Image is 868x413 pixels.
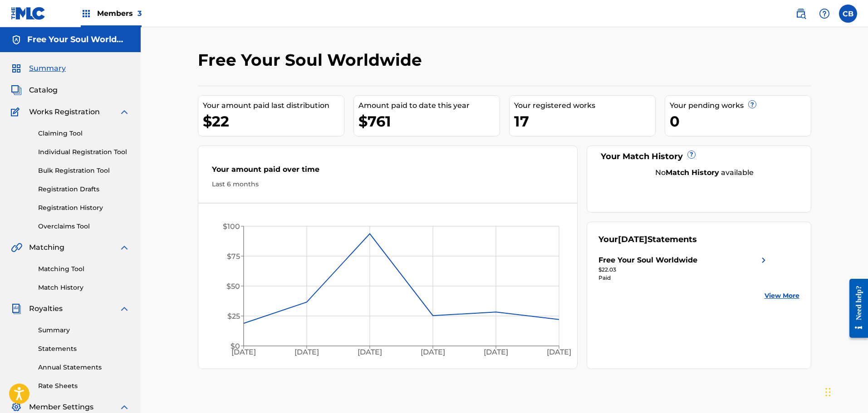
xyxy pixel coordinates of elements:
tspan: $75 [226,252,240,261]
img: expand [119,242,130,253]
div: $22 [203,111,344,131]
img: Royalties [11,303,22,314]
span: Summary [29,63,66,74]
a: Rate Sheets [38,381,130,391]
div: $761 [358,111,500,131]
a: Summary [38,326,130,335]
a: Statements [38,344,130,354]
a: Free Your Soul Worldwideright chevron icon$22.03Paid [598,255,769,282]
tspan: $100 [222,222,240,231]
span: Royalties [29,303,63,314]
div: User Menu [839,5,857,23]
img: Member Settings [11,402,22,413]
img: expand [119,303,130,314]
img: expand [119,402,130,413]
tspan: [DATE] [547,348,571,357]
span: [DATE] [618,234,647,244]
img: Catalog [11,85,22,96]
div: Free Your Soul Worldwide [598,255,697,266]
h5: Free Your Soul Worldwide [27,34,130,45]
a: SummarySummary [11,63,66,74]
a: Overclaims Tool [38,222,130,231]
h2: Free Your Soul Worldwide [198,50,427,70]
span: Matching [29,242,64,253]
tspan: $0 [230,342,240,350]
a: Annual Statements [38,363,130,372]
img: MLC Logo [11,7,46,20]
div: Your amount paid over time [212,164,564,180]
span: ? [749,101,756,108]
a: Bulk Registration Tool [38,166,130,175]
tspan: [DATE] [421,348,445,357]
iframe: Chat Widget [823,369,868,413]
span: Catalog [29,85,58,96]
img: Matching [11,242,22,253]
span: Member Settings [29,402,93,413]
span: Members [97,8,142,19]
img: right chevron icon [758,255,769,266]
img: Top Rightsholders [81,8,92,19]
span: 3 [137,9,142,18]
div: 17 [514,111,655,131]
iframe: Resource Center [843,272,868,345]
tspan: $25 [227,312,240,321]
div: Help [815,5,834,23]
a: Claiming Tool [38,129,130,138]
div: Your Match History [598,151,799,163]
div: Your Statements [598,233,697,246]
div: Your amount paid last distribution [203,100,344,111]
a: Registration History [38,203,130,213]
div: Your registered works [514,100,655,111]
tspan: [DATE] [294,348,319,357]
div: Amount paid to date this year [358,100,500,111]
img: help [819,8,830,19]
img: Works Registration [11,107,23,117]
div: Last 6 months [212,180,564,189]
a: Public Search [792,5,810,23]
tspan: [DATE] [484,348,508,357]
a: View More [765,291,799,301]
a: Individual Registration Tool [38,147,130,157]
div: Paid [598,274,769,282]
div: $22.03 [598,266,769,274]
img: search [795,8,806,19]
tspan: [DATE] [358,348,382,357]
strong: Match History [666,168,719,177]
a: Registration Drafts [38,185,130,194]
tspan: $50 [226,282,240,291]
div: Your pending works [670,100,811,111]
div: No available [610,167,799,178]
div: Drag [825,379,831,406]
a: CatalogCatalog [11,85,58,96]
div: 0 [670,111,811,131]
span: Works Registration [29,107,100,117]
img: Accounts [11,34,22,45]
a: Matching Tool [38,264,130,274]
img: Summary [11,63,22,74]
img: expand [119,107,130,117]
a: Match History [38,283,130,292]
tspan: [DATE] [231,348,255,357]
span: ? [688,151,695,158]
